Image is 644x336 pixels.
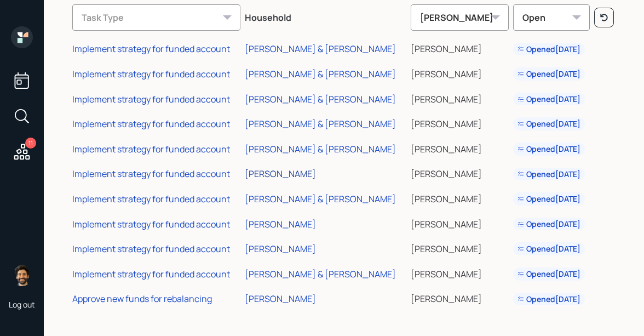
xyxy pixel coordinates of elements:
[72,218,230,230] div: Implement strategy for funded account
[25,138,36,149] div: 11
[409,85,511,110] td: [PERSON_NAME]
[409,235,511,260] td: [PERSON_NAME]
[409,135,511,160] td: [PERSON_NAME]
[517,44,580,55] div: Opened [DATE]
[72,68,230,80] div: Implement strategy for funded account
[72,268,230,280] div: Implement strategy for funded account
[72,193,230,205] div: Implement strategy for funded account
[72,168,230,180] div: Implement strategy for funded account
[9,299,35,310] div: Log out
[517,169,580,180] div: Opened [DATE]
[517,193,580,204] div: Opened [DATE]
[409,35,511,60] td: [PERSON_NAME]
[72,243,230,255] div: Implement strategy for funded account
[72,43,230,55] div: Implement strategy for funded account
[245,68,396,80] div: [PERSON_NAME] & [PERSON_NAME]
[245,218,316,230] div: [PERSON_NAME]
[245,168,316,180] div: [PERSON_NAME]
[409,210,511,235] td: [PERSON_NAME]
[245,143,396,155] div: [PERSON_NAME] & [PERSON_NAME]
[245,93,396,105] div: [PERSON_NAME] & [PERSON_NAME]
[72,93,230,105] div: Implement strategy for funded account
[517,118,580,129] div: Opened [DATE]
[517,243,580,254] div: Opened [DATE]
[245,243,316,255] div: [PERSON_NAME]
[517,269,580,280] div: Opened [DATE]
[245,118,396,130] div: [PERSON_NAME] & [PERSON_NAME]
[245,193,396,205] div: [PERSON_NAME] & [PERSON_NAME]
[409,285,511,310] td: [PERSON_NAME]
[409,260,511,285] td: [PERSON_NAME]
[517,294,580,305] div: Opened [DATE]
[409,60,511,85] td: [PERSON_NAME]
[517,69,580,79] div: Opened [DATE]
[517,94,580,105] div: Opened [DATE]
[409,185,511,210] td: [PERSON_NAME]
[409,160,511,185] td: [PERSON_NAME]
[513,4,590,31] div: Open
[72,118,230,130] div: Implement strategy for funded account
[72,4,240,31] div: Task Type
[517,144,580,155] div: Opened [DATE]
[72,293,212,305] div: Approve new funds for rebalancing
[245,293,316,305] div: [PERSON_NAME]
[72,143,230,155] div: Implement strategy for funded account
[245,43,396,55] div: [PERSON_NAME] & [PERSON_NAME]
[245,268,396,280] div: [PERSON_NAME] & [PERSON_NAME]
[409,110,511,135] td: [PERSON_NAME]
[411,4,509,31] div: [PERSON_NAME]
[11,264,33,286] img: eric-schwartz-headshot.png
[517,219,580,230] div: Opened [DATE]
